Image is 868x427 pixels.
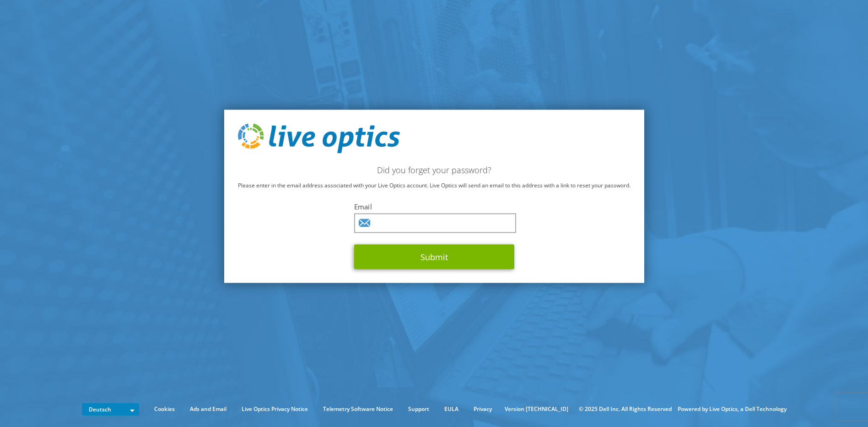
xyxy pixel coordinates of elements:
[354,245,514,269] button: Submit
[235,404,315,414] a: Live Optics Privacy Notice
[678,404,787,414] li: Powered by Live Optics, a Dell Technology
[437,404,465,414] a: EULA
[316,404,400,414] a: Telemetry Software Notice
[467,404,499,414] a: Privacy
[238,123,400,153] img: live_optics_svg.svg
[354,202,514,211] label: Email
[147,404,182,414] a: Cookies
[401,404,436,414] a: Support
[500,404,573,414] li: Version [TECHNICAL_ID]
[238,165,631,175] h2: Did you forget your password?
[183,404,233,414] a: Ads and Email
[238,181,631,191] p: Please enter in the email address associated with your Live Optics account. Live Optics will send...
[574,404,676,414] li: © 2025 Dell Inc. All Rights Reserved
